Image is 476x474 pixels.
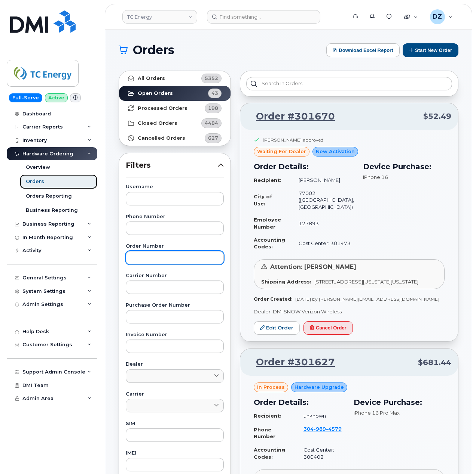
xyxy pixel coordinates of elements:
strong: Phone Number [254,427,275,440]
label: Purchase Order Number [126,303,224,308]
label: Carrier Number [126,273,224,278]
span: 627 [208,134,218,142]
button: Cancel Order [303,321,353,335]
span: iPhone 16 [363,174,388,180]
a: Processed Orders198 [119,101,231,116]
td: 127893 [292,213,354,233]
strong: Open Orders [138,90,173,96]
a: Open Orders43 [119,86,231,101]
span: $681.44 [418,357,451,368]
span: New Activation [316,148,355,155]
button: Start New Order [403,43,458,57]
h3: Device Purchase: [363,161,445,172]
label: Username [126,185,224,189]
a: Order #301627 [247,356,335,369]
span: 304 [303,426,342,432]
label: IMEI [126,451,224,456]
a: Order #301670 [247,110,335,123]
label: Invoice Number [126,332,224,337]
span: waiting for dealer [257,148,306,155]
strong: Cancelled Orders [138,135,185,141]
a: Closed Orders4484 [119,116,231,131]
iframe: Messenger Launcher [443,442,470,468]
span: in process [257,384,285,391]
strong: Order Created: [254,296,292,302]
span: 5352 [205,75,218,82]
h3: Order Details: [254,397,345,408]
span: [STREET_ADDRESS][US_STATE][US_STATE] [314,279,418,285]
strong: Processed Orders [138,105,187,111]
td: [PERSON_NAME] [292,174,354,187]
td: 77002 ([GEOGRAPHIC_DATA], [GEOGRAPHIC_DATA]) [292,187,354,214]
span: Attention: [PERSON_NAME] [270,263,356,270]
label: Carrier [126,392,224,397]
span: $52.49 [423,111,451,122]
strong: Accounting Codes: [254,237,285,250]
a: Cancelled Orders627 [119,131,231,146]
span: Orders [133,44,174,56]
span: iPhone 16 Pro Max [354,410,400,416]
span: 4579 [326,426,342,432]
span: Filters [126,160,218,171]
strong: City of Use: [254,193,272,207]
strong: Shipping Address: [261,279,311,285]
a: All Orders5352 [119,71,231,86]
label: SIM [126,421,224,426]
h3: Order Details: [254,161,354,172]
span: 43 [211,90,218,97]
strong: All Orders [138,75,165,81]
strong: Recipient: [254,413,281,419]
input: Search in orders [246,77,452,90]
h3: Device Purchase: [354,397,445,408]
label: Phone Number [126,214,224,219]
strong: Employee Number [254,217,281,230]
span: 989 [314,426,326,432]
td: Cost Center: 300402 [297,443,345,463]
div: [PERSON_NAME] approved [263,137,323,143]
span: Hardware Upgrade [295,384,344,391]
span: 4484 [205,120,218,127]
button: Download Excel Report [326,43,400,57]
strong: Recipient: [254,177,281,183]
p: Dealer: DMI SNOW Verizon Wireless [254,308,445,315]
label: Dealer [126,362,224,367]
strong: Accounting Codes: [254,447,285,460]
td: Cost Center: 301473 [292,233,354,253]
td: unknown [297,409,345,422]
span: [DATE] by [PERSON_NAME][EMAIL_ADDRESS][DOMAIN_NAME] [295,296,439,302]
label: Order Number [126,244,224,249]
a: 3049894579 [303,426,342,439]
a: Edit Order [254,321,300,335]
strong: Closed Orders [138,120,177,126]
span: 198 [208,105,218,112]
